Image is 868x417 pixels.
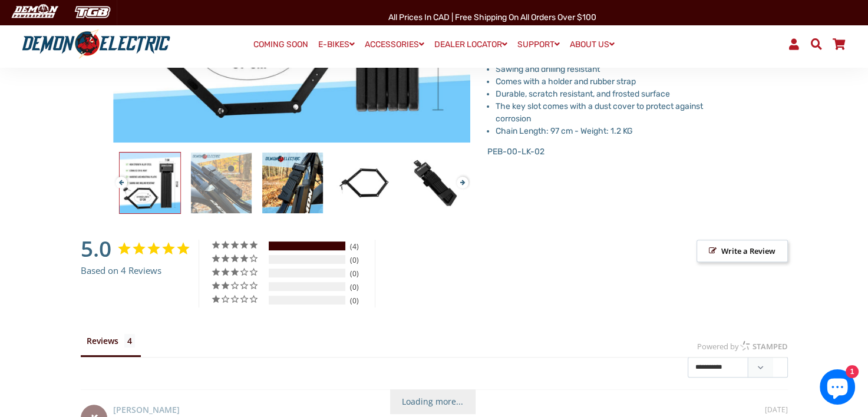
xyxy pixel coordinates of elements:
[765,405,788,415] div: [DATE]
[496,75,737,88] li: Comes with a holder and rubber strap
[334,153,394,213] img: Foldable Bike Lock - Demon Electric
[496,100,737,125] li: The key slot comes with a dust cover to protect against corrosion
[269,241,345,250] div: 5-Star Ratings
[388,12,596,22] span: All Prices in CAD | Free shipping on all orders over $100
[81,331,141,357] li: Reviews
[430,36,511,53] a: DEALER LOCATOR
[314,36,359,53] a: E-BIKES
[496,88,737,100] li: Durable, scratch resistant, and frosted surface
[739,340,751,352] img: Stamped logo icon
[81,233,111,263] strong: 5.0
[566,36,619,53] a: ABOUT US
[390,389,475,413] span: Loading more...
[496,63,737,75] li: Sawing and drilling resistant
[688,357,788,378] select: Sort reviews
[697,240,788,262] span: Write a Review
[249,37,312,53] a: COMING SOON
[191,153,252,213] img: Foldable Bike Lock - Demon Electric
[81,264,161,277] span: Based on 4 Reviews
[347,241,372,251] div: 4
[496,125,737,137] li: Chain Length: 97 cm - Weight: 1.2 KG
[6,2,62,22] img: Demon Electric
[361,36,428,53] a: ACCESSORIES
[115,171,123,184] button: Previous
[18,29,174,59] img: Demon Electric logo
[262,153,323,213] img: Foldable Bike Lock - Demon Electric
[513,36,564,53] a: SUPPORT
[405,153,466,213] img: Foldable Bike Lock - Demon Electric
[120,153,180,213] img: Foldable Bike Lock - Demon Electric
[269,241,345,250] div: 100%
[457,171,464,184] button: Next
[487,145,737,158] p: PEB-00-LK-02
[816,369,859,408] inbox-online-store-chat: Shopify online store chat
[113,404,180,415] strong: [PERSON_NAME]
[697,341,788,352] a: Powered by STAMPED
[753,341,788,352] span: STAMPED
[68,2,117,22] img: TGB Canada
[211,240,267,250] div: 5 ★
